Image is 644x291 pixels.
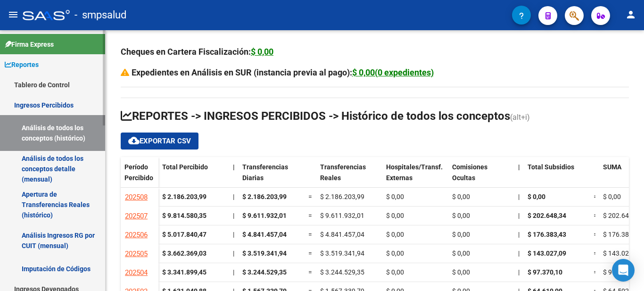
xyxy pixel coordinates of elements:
div: $ 0,00 [251,45,273,58]
span: = [308,193,312,200]
span: $ 0,00 [452,212,470,219]
span: 202505 [125,249,148,258]
span: 202506 [125,231,148,239]
span: $ 97.370,10 [528,268,562,276]
span: $ 0,00 [452,231,470,238]
span: | [518,212,520,219]
span: $ 4.841.457,04 [242,231,287,238]
span: Transferencias Reales [320,163,366,182]
span: 202508 [125,193,148,201]
div: $ 0,00(0 expedientes) [352,66,434,79]
span: $ 3.519.341,94 [320,249,364,257]
span: $ 0,00 [386,193,404,200]
button: Exportar CSV [121,133,198,150]
span: $ 0,00 [386,231,404,238]
span: | [233,163,235,171]
span: $ 3.244.529,35 [320,268,364,276]
span: = [594,249,597,257]
span: - smpsalud [74,5,126,25]
datatable-header-cell: Total Subsidios [524,157,590,197]
strong: $ 5.017.840,47 [162,231,206,238]
span: | [518,268,520,276]
span: = [308,249,312,257]
datatable-header-cell: Transferencias Reales [316,157,382,197]
span: Hospitales/Transf. Externas [386,163,443,182]
span: $ 0,00 [452,268,470,276]
span: $ 0,00 [528,193,545,200]
strong: $ 2.186.203,99 [162,193,206,200]
span: $ 97.370,10 [603,268,638,276]
span: $ 0,00 [452,193,470,200]
span: = [594,212,597,219]
span: $ 143.027,09 [603,249,642,257]
strong: $ 9.814.580,35 [162,212,206,219]
span: REPORTES -> INGRESOS PERCIBIDOS -> Histórico de todos los conceptos [121,109,510,123]
span: | [233,193,234,200]
span: $ 143.027,09 [528,249,566,257]
span: = [308,231,312,238]
span: | [518,249,520,257]
datatable-header-cell: Hospitales/Transf. Externas [382,157,448,197]
span: | [518,163,520,171]
span: $ 0,00 [386,268,404,276]
span: = [308,212,312,219]
span: = [594,193,597,200]
span: $ 4.841.457,04 [320,231,364,238]
datatable-header-cell: | [514,157,524,197]
span: | [233,212,234,219]
span: 202504 [125,268,148,277]
span: Firma Express [5,39,54,50]
span: = [594,268,597,276]
span: Comisiones Ocultas [452,163,487,182]
span: $ 176.383,43 [528,231,566,238]
datatable-header-cell: Total Percibido [158,157,229,197]
datatable-header-cell: Comisiones Ocultas [448,157,514,197]
datatable-header-cell: Transferencias Diarias [239,157,305,197]
strong: $ 3.341.899,45 [162,268,206,276]
mat-icon: cloud_download [128,135,140,146]
span: Reportes [5,59,39,70]
span: $ 0,00 [452,249,470,257]
strong: Expedientes en Análisis en SUR (instancia previa al pago): [132,67,434,77]
span: | [233,249,234,257]
span: $ 3.519.341,94 [242,249,287,257]
datatable-header-cell: | [229,157,239,197]
span: $ 2.186.203,99 [320,193,364,200]
mat-icon: person [625,9,636,20]
span: $ 202.648,34 [603,212,642,219]
span: = [594,231,597,238]
span: $ 0,00 [386,212,404,219]
span: Transferencias Diarias [242,163,288,182]
span: SUMA [603,163,621,171]
span: $ 0,00 [386,249,404,257]
strong: Cheques en Cartera Fiscalización: [121,47,273,57]
span: Total Percibido [162,163,208,171]
span: Exportar CSV [128,137,191,145]
datatable-header-cell: Período Percibido [121,157,158,197]
span: $ 0,00 [603,193,621,200]
span: Total Subsidios [528,163,574,171]
span: 202507 [125,212,148,220]
span: $ 3.244.529,35 [242,268,287,276]
span: $ 9.611.932,01 [242,212,287,219]
span: $ 9.611.932,01 [320,212,364,219]
span: | [518,231,520,238]
span: | [233,268,234,276]
span: | [233,231,234,238]
div: Open Intercom Messenger [612,259,635,282]
mat-icon: menu [8,9,19,20]
strong: $ 3.662.369,03 [162,249,206,257]
span: (alt+i) [510,113,530,122]
span: $ 202.648,34 [528,212,566,219]
span: = [308,268,312,276]
span: | [518,193,520,200]
span: Período Percibido [124,163,153,182]
span: $ 176.383,43 [603,231,642,238]
span: $ 2.186.203,99 [242,193,287,200]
